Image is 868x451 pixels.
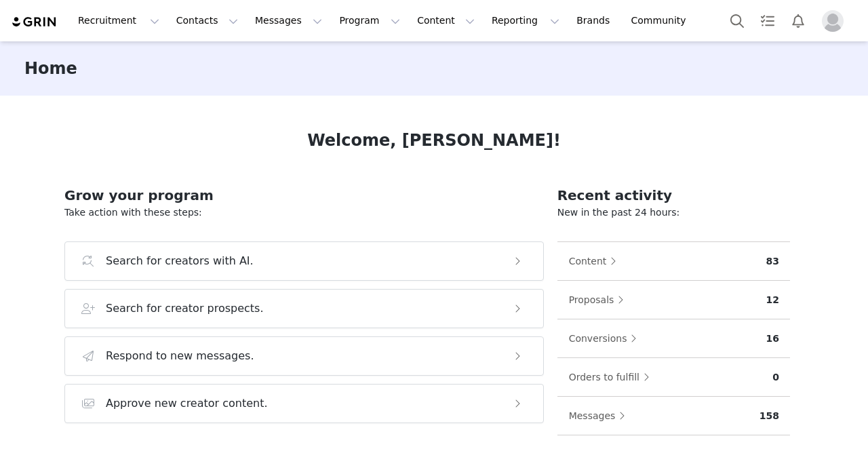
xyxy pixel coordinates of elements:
button: Search for creator prospects. [64,289,544,328]
h3: Search for creator prospects. [106,300,264,317]
p: Take action with these steps: [64,205,544,220]
p: New in the past 24 hours: [557,205,790,220]
h3: Home [24,56,77,81]
button: Program [331,5,408,36]
button: Conversions [568,328,644,349]
a: Brands [568,5,622,36]
button: Messages [568,405,633,427]
a: Tasks [753,5,783,36]
h3: Respond to new messages. [106,348,254,364]
h1: Welcome, [PERSON_NAME]! [307,128,561,153]
button: Reporting [484,5,568,36]
p: 158 [759,409,779,423]
p: 83 [766,254,779,269]
button: Notifications [783,5,813,36]
p: 16 [766,332,779,346]
button: Search for creators with AI. [64,241,544,281]
button: Search [722,5,752,36]
p: 12 [766,293,779,307]
button: Approve new creator content. [64,384,544,423]
img: grin logo [11,16,58,28]
button: Recruitment [70,5,167,36]
button: Respond to new messages. [64,336,544,376]
h3: Approve new creator content. [106,395,268,412]
p: 0 [772,370,779,385]
button: Proposals [568,289,631,311]
h2: Grow your program [64,185,544,205]
button: Profile [814,10,857,32]
button: Contacts [168,5,246,36]
button: Content [568,250,624,272]
img: placeholder-profile.jpg [822,10,844,32]
button: Orders to fulfill [568,366,656,388]
h3: Search for creators with AI. [106,253,254,269]
h2: Recent activity [557,185,790,205]
button: Content [409,5,483,36]
button: Messages [247,5,330,36]
a: Community [623,5,701,36]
